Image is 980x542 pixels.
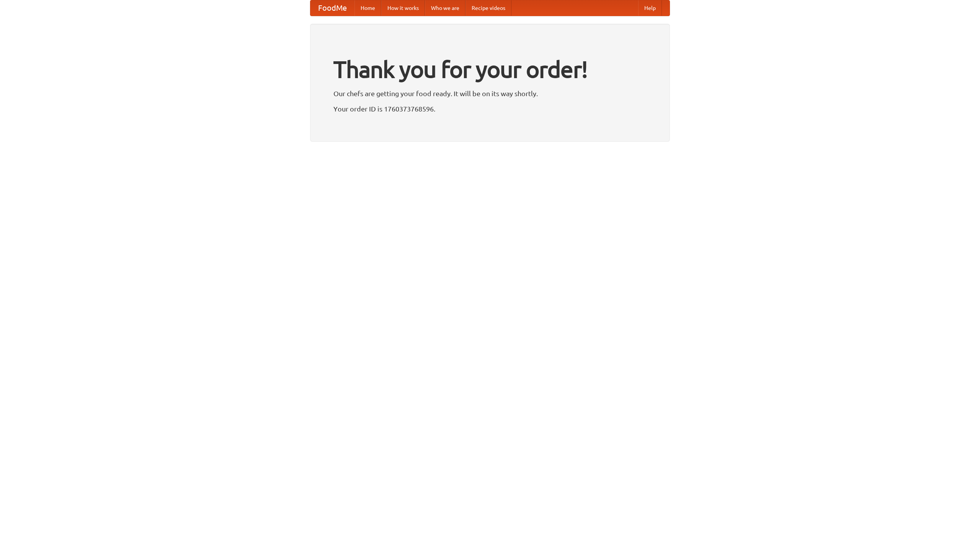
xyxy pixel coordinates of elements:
p: Your order ID is 1760373768596. [333,103,647,115]
a: Help [638,0,662,16]
p: Our chefs are getting your food ready. It will be on its way shortly. [333,88,647,99]
a: Home [354,0,381,16]
a: Who we are [425,0,465,16]
a: FoodMe [310,0,354,16]
a: How it works [381,0,425,16]
a: Recipe videos [465,0,511,16]
h1: Thank you for your order! [333,51,647,88]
